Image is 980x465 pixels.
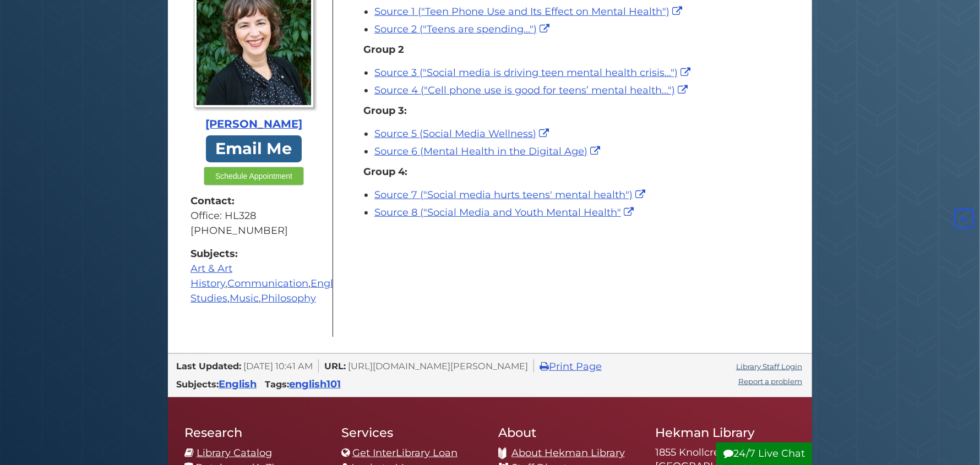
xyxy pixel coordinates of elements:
[374,128,552,140] a: Source 5 (Social Media Wellness)
[716,442,812,465] button: 24/7 Live Chat
[736,362,802,371] a: Library Staff Login
[738,377,802,386] a: Report a problem
[204,167,304,185] button: Schedule Appointment
[363,43,404,56] strong: Group 2
[540,360,602,373] a: Print Page
[374,23,552,35] a: Source 2 ("Teens are spending...")
[363,166,407,178] strong: Group 4:
[176,379,219,390] span: Subjects:
[374,206,636,218] a: Source 8 ("Social Media and Youth Mental Health"
[190,194,317,209] strong: Contact:
[540,362,549,371] i: Print Page
[363,105,407,117] strong: Group 3:
[206,135,302,162] a: Email Me
[324,360,346,371] span: URL:
[227,277,308,289] a: Communication
[265,379,289,390] span: Tags:
[190,277,386,304] a: Gender Studies
[374,145,603,157] a: Source 6 (Mental Health in the Digital Age)
[261,292,316,304] a: Philosophy
[190,116,317,133] div: [PERSON_NAME]
[374,6,685,18] a: Source 1 ("Teen Phone Use and Its Effect on Mental Health")
[352,447,458,459] a: Get InterLibrary Loan
[184,425,325,440] h2: Research
[374,67,693,79] a: Source 3 ("Social media is driving teen mental health crisis...")
[498,425,639,440] h2: About
[289,378,341,390] a: english101
[341,425,482,440] h2: Services
[951,212,977,225] a: Back to Top
[348,360,528,371] span: [URL][DOMAIN_NAME][PERSON_NAME]
[374,84,690,96] a: Source 4 ("Cell phone use is good for teens’ mental health...")
[230,292,259,304] a: Music
[655,425,796,440] h2: Hekman Library
[243,360,313,371] span: [DATE] 10:41 AM
[190,247,317,306] div: , , , , ,
[374,189,648,201] a: Source 7 ("Social media hurts teens' mental health")
[190,262,232,289] a: Art & Art History
[219,378,257,390] a: English
[190,223,317,238] div: [PHONE_NUMBER]
[190,247,317,261] strong: Subjects:
[176,360,241,371] span: Last Updated:
[190,209,317,223] div: Office: HL328
[511,447,625,459] a: About Hekman Library
[311,277,347,289] a: English
[197,447,272,459] a: Library Catalog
